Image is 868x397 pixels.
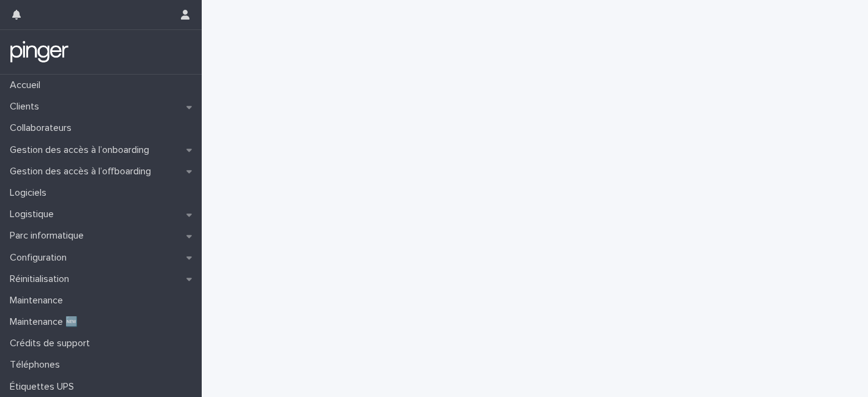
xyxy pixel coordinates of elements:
[5,80,50,91] p: Accueil
[5,144,159,156] p: Gestion des accès à l’onboarding
[5,359,70,371] p: Téléphones
[5,187,56,199] p: Logiciels
[5,230,94,242] p: Parc informatique
[5,273,79,285] p: Réinitialisation
[5,101,49,113] p: Clients
[5,209,64,220] p: Logistique
[5,381,84,393] p: Étiquettes UPS
[5,166,161,177] p: Gestion des accès à l’offboarding
[5,338,100,349] p: Crédits de support
[10,40,69,64] img: mTgBEunGTSyRkCgitkcU
[5,252,76,264] p: Configuration
[5,295,73,306] p: Maintenance
[5,122,81,134] p: Collaborateurs
[5,316,87,328] p: Maintenance 🆕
